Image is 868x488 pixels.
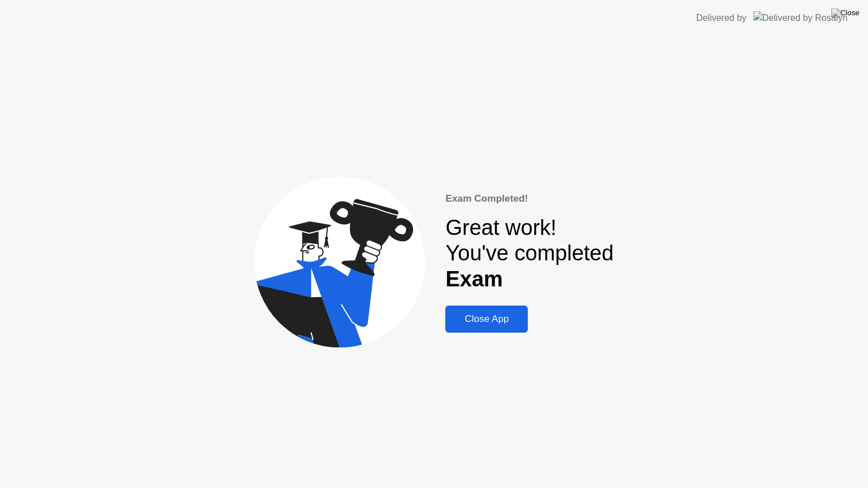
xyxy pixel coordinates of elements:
[445,191,613,206] div: Exam Completed!
[449,313,524,325] div: Close App
[696,11,747,25] div: Delivered by
[445,306,528,333] button: Close App
[753,11,848,24] img: Delivered by Rosalyn
[445,215,613,293] div: Great work! You've completed
[445,267,502,291] b: Exam
[831,8,860,18] img: Close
